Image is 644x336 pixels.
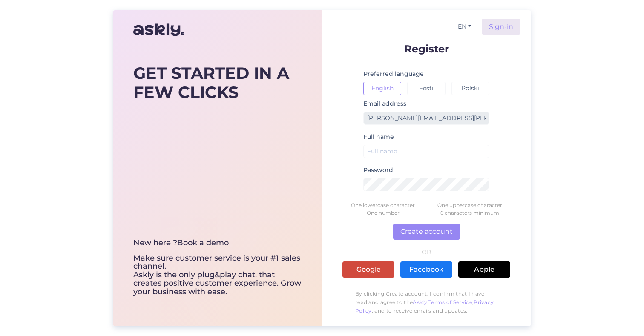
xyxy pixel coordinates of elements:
[133,63,302,102] div: GET STARTED IN A FEW CLICKS
[458,261,510,278] a: Apple
[342,285,510,319] p: By clicking Create account, I confirm that I have read and agree to the , , and to receive emails...
[355,299,494,314] a: Privacy Policy
[339,201,426,209] div: One lowercase character
[363,132,394,141] label: Full name
[363,166,393,175] label: Password
[133,239,302,296] div: Make sure customer service is your #1 sales channel. Askly is the only plug&play chat, that creat...
[407,82,445,95] button: Eesti
[342,261,394,278] a: Google
[133,239,302,247] div: New here ?
[400,261,452,278] a: Facebook
[363,112,489,125] input: Enter email
[363,145,489,158] input: Full name
[393,224,460,240] button: Create account
[363,82,401,95] button: English
[413,299,472,305] a: Askly Terms of Service
[426,209,513,217] div: 6 characters minimum
[482,19,520,35] a: Sign-in
[451,82,489,95] button: Polski
[454,20,475,33] button: EN
[342,43,510,54] p: Register
[177,238,229,247] a: Book a demo
[420,249,433,255] span: OR
[133,20,184,40] img: Askly
[426,201,513,209] div: One uppercase character
[363,69,424,78] label: Preferred language
[339,209,426,217] div: One number
[363,99,406,108] label: Email address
